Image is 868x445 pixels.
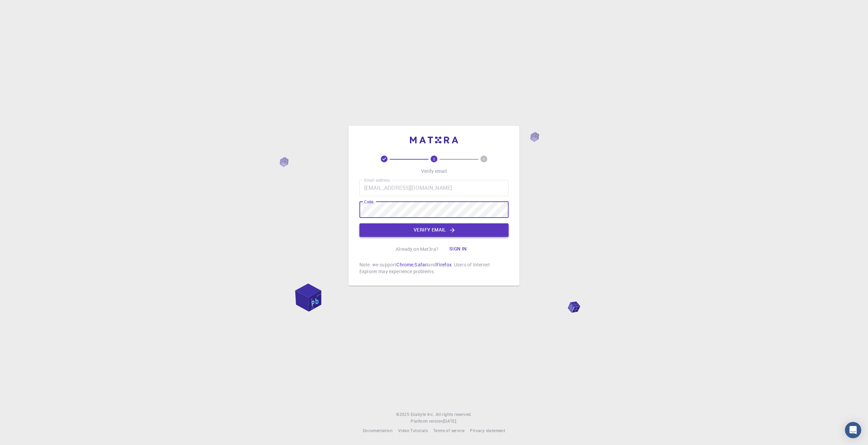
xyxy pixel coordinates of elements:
a: Firefox [436,261,452,268]
span: © 2025 [396,411,410,418]
a: [DATE]. [443,418,457,425]
p: Already on Mat3ra? [396,246,438,252]
label: Email address [364,177,390,183]
a: Safari [414,261,428,268]
a: Exabyte Inc. [411,411,434,418]
button: Sign in [444,242,472,256]
span: Video Tutorials [398,428,428,433]
a: Chrome [396,261,413,268]
span: Platform version [411,418,443,425]
text: 3 [483,157,485,161]
text: 2 [433,157,435,161]
p: Note: we support , and . Users of Internet Explorer may experience problems. [359,261,509,275]
span: All rights reserved. [436,411,472,418]
span: Terms of service [433,428,465,433]
a: Privacy statement [470,427,505,434]
a: Terms of service [433,427,465,434]
a: Video Tutorials [398,427,428,434]
a: Documentation [363,427,393,434]
span: Privacy statement [470,428,505,433]
label: Code [364,199,373,205]
button: Verify email [359,223,509,237]
div: Open Intercom Messenger [845,422,861,438]
p: Verify email [421,168,447,175]
span: Documentation [363,428,393,433]
span: [DATE] . [443,418,457,424]
span: Exabyte Inc. [411,411,434,417]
